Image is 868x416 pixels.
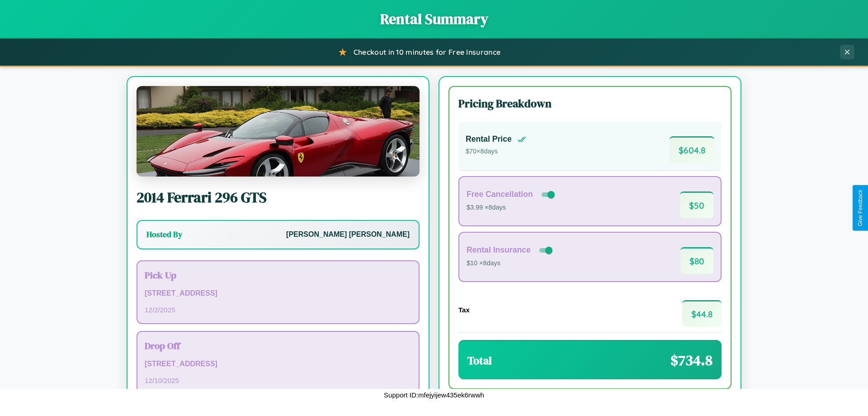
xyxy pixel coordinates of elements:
[9,9,859,29] h1: Rental Summary
[145,339,411,352] h3: Drop Off
[680,191,713,218] span: $ 50
[466,146,526,158] p: $ 70 × 8 days
[680,247,713,274] span: $ 80
[467,258,554,269] p: $10 × 8 days
[286,228,410,241] p: [PERSON_NAME] [PERSON_NAME]
[145,374,411,387] p: 12 / 10 / 2025
[354,48,500,57] span: Checkout in 10 minutes for Free Insurance
[466,134,512,144] h4: Rental Price
[137,86,420,177] img: Ferrari 296 GTS
[857,190,863,226] div: Give Feedback
[670,136,714,163] span: $ 604.8
[458,96,722,111] h3: Pricing Breakdown
[145,287,411,300] p: [STREET_ADDRESS]
[467,353,492,368] h3: Total
[145,268,411,282] h3: Pick Up
[467,202,557,214] p: $3.99 × 8 days
[145,358,411,371] p: [STREET_ADDRESS]
[137,187,420,207] h2: 2014 Ferrari 296 GTS
[467,245,531,255] h4: Rental Insurance
[384,389,484,401] p: Support ID: mfejyijew435ek6rwwh
[458,306,470,314] h4: Tax
[467,190,533,199] h4: Free Cancellation
[146,229,182,240] h3: Hosted By
[670,350,712,370] span: $ 734.8
[145,304,411,316] p: 12 / 2 / 2025
[682,300,722,327] span: $ 44.8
